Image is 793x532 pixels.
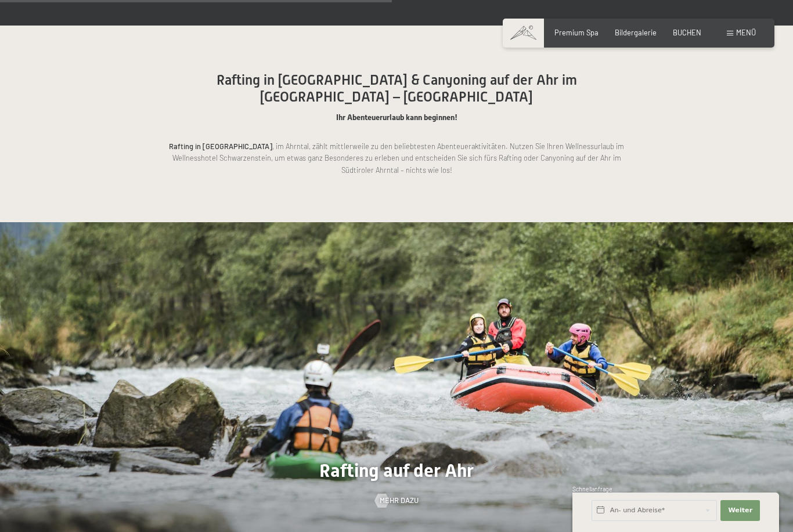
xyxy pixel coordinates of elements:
a: BUCHEN [673,28,701,37]
p: , im Ahrntal, zählt mittlerweile zu den beliebtesten Abenteueraktivitäten. Nutzen Sie Ihren Welln... [164,140,629,176]
span: Weiter [728,506,752,515]
a: Premium Spa [554,28,599,37]
button: Weiter [720,500,760,521]
strong: Rafting in [GEOGRAPHIC_DATA] [169,142,272,151]
span: Menü [736,28,756,37]
span: Schnellanfrage [572,486,612,493]
span: Rafting in [GEOGRAPHIC_DATA] & Canyoning auf der Ahr im [GEOGRAPHIC_DATA] – [GEOGRAPHIC_DATA] [217,72,577,105]
span: Mehr dazu [380,495,419,506]
span: Ihr Abenteuerurlaub kann beginnen! [336,113,457,122]
a: Bildergalerie [615,28,657,37]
